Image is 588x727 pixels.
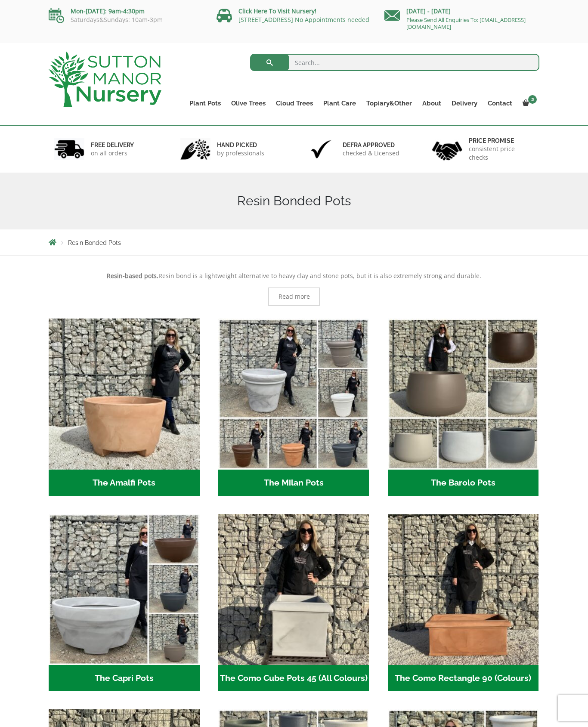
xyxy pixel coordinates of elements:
[49,319,200,470] img: The Amalfi Pots
[384,6,539,16] p: [DATE] - [DATE]
[49,665,200,692] h2: The Capri Pots
[49,319,200,496] a: Visit product category The Amalfi Pots
[218,665,369,692] h2: The Como Cube Pots 45 (All Colours)
[406,16,526,31] a: Please Send All Enquiries To: [EMAIL_ADDRESS][DOMAIN_NAME]
[469,137,534,145] h6: Price promise
[483,97,517,109] a: Contact
[218,319,369,496] a: Visit product category The Milan Pots
[49,271,539,281] p: Resin bond is a lightweight alternative to heavy clay and stone pots, but it is also extremely st...
[271,97,318,109] a: Cloud Trees
[361,97,417,109] a: Topiary&Other
[388,319,539,496] a: Visit product category The Barolo Pots
[218,319,369,470] img: The Milan Pots
[218,514,369,665] img: The Como Cube Pots 45 (All Colours)
[49,514,200,691] a: Visit product category The Capri Pots
[318,97,361,109] a: Plant Care
[217,149,264,158] p: by professionals
[388,470,539,496] h2: The Barolo Pots
[528,95,537,104] span: 2
[54,138,84,160] img: 1.jpg
[343,141,399,149] h6: Defra approved
[91,141,134,149] h6: FREE DELIVERY
[107,272,158,280] strong: Resin-based pots.
[388,319,539,470] img: The Barolo Pots
[217,141,264,149] h6: hand picked
[388,514,539,691] a: Visit product category The Como Rectangle 90 (Colours)
[446,97,483,109] a: Delivery
[49,16,204,23] p: Saturdays&Sundays: 10am-3pm
[279,294,310,300] span: Read more
[432,136,462,162] img: 4.jpg
[218,470,369,496] h2: The Milan Pots
[68,239,121,246] span: Resin Bonded Pots
[238,15,369,24] a: [STREET_ADDRESS] No Appointments needed
[49,6,204,16] p: Mon-[DATE]: 9am-4:30pm
[306,138,336,160] img: 3.jpg
[180,138,210,160] img: 2.jpg
[184,97,226,109] a: Plant Pots
[49,514,200,665] img: The Capri Pots
[517,97,539,109] a: 2
[388,514,539,665] img: The Como Rectangle 90 (Colours)
[49,193,539,209] h1: Resin Bonded Pots
[469,145,534,162] p: consistent price checks
[250,54,540,71] input: Search...
[91,149,134,158] p: on all orders
[49,470,200,496] h2: The Amalfi Pots
[388,665,539,692] h2: The Como Rectangle 90 (Colours)
[226,97,271,109] a: Olive Trees
[343,149,399,158] p: checked & Licensed
[218,514,369,691] a: Visit product category The Como Cube Pots 45 (All Colours)
[49,239,539,246] nav: Breadcrumbs
[49,52,161,107] img: logo
[238,7,316,15] a: Click Here To Visit Nursery!
[417,97,446,109] a: About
